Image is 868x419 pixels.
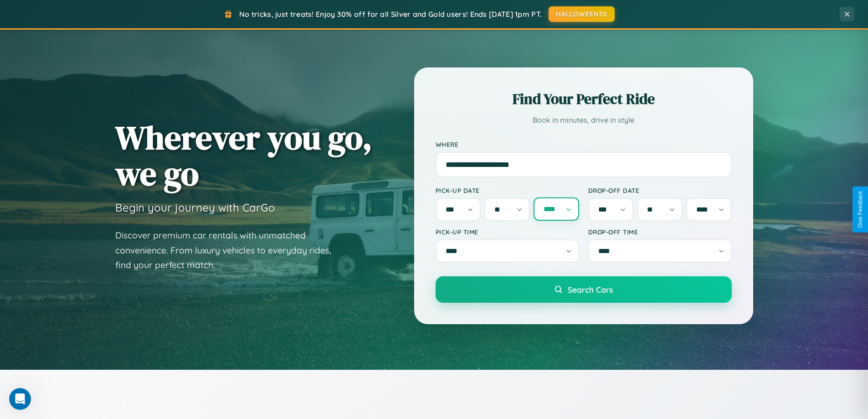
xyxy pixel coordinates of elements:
label: Pick-up Time [436,228,579,236]
div: Give Feedback [857,191,863,228]
button: HALLOWEEN30 [549,6,615,22]
label: Pick-up Date [436,186,579,194]
label: Where [436,140,732,148]
p: Book in minutes, drive in style [436,114,732,127]
label: Drop-off Date [588,186,732,194]
label: Drop-off Time [588,228,732,236]
h1: Wherever you go, we go [115,119,372,191]
span: No tricks, just treats! Enjoy 30% off for all Silver and Gold users! Ends [DATE] 1pm PT. [239,10,542,19]
span: Search Cars [568,285,613,295]
p: Discover premium car rentals with unmatched convenience. From luxury vehicles to everyday rides, ... [115,228,343,273]
h2: Find Your Perfect Ride [436,89,732,109]
iframe: Intercom live chat [9,388,31,410]
h3: Begin your journey with CarGo [115,201,275,214]
button: Search Cars [436,276,732,303]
